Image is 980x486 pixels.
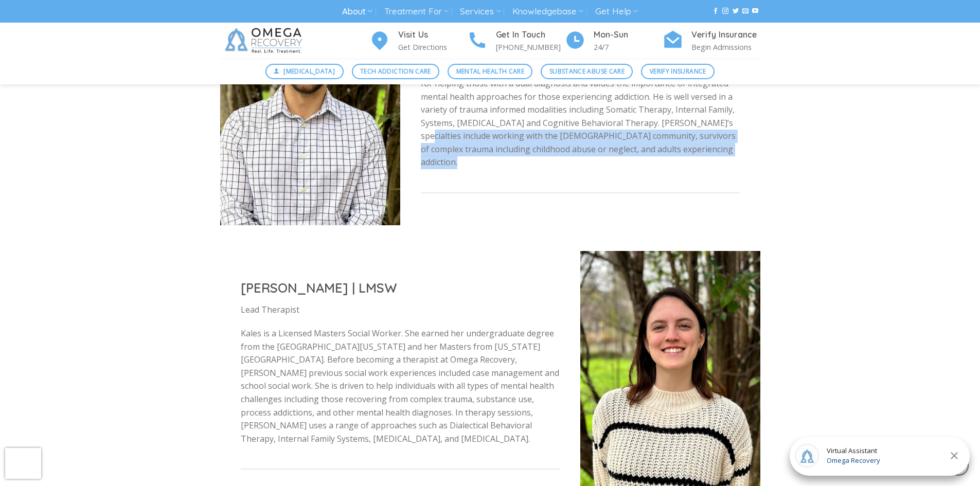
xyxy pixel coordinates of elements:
[512,2,583,21] a: Knowledgebase
[241,303,560,317] p: Lead Therapist
[398,28,467,42] h4: Visit Us
[594,28,663,42] h4: Mon-Sun
[241,327,560,445] p: Kales is a Licensed Masters Social Worker. She earned her undergraduate degree from the [GEOGRAPH...
[283,66,335,76] span: [MEDICAL_DATA]
[722,8,728,15] a: Follow on Instagram
[641,64,715,79] a: Verify Insurance
[496,41,565,53] p: [PHONE_NUMBER]
[421,38,740,169] p: [PERSON_NAME] is a Licensed Professional Counselor. He received his B.S. in Psychology from [US_S...
[369,28,467,53] a: Visit Us Get Directions
[595,2,638,21] a: Get Help
[752,8,758,15] a: Follow on YouTube
[448,64,532,79] a: Mental Health Care
[342,2,372,21] a: About
[220,23,310,59] img: Omega Recovery
[467,28,565,53] a: Get In Touch [PHONE_NUMBER]
[663,28,760,53] a: Verify Insurance Begin Admissions
[360,66,431,76] span: Tech Addiction Care
[241,279,560,296] h2: [PERSON_NAME] | LMSW
[460,2,501,21] a: Services
[742,8,749,15] a: Send us an email
[352,64,440,79] a: Tech Addiction Care
[398,41,467,53] p: Get Directions
[265,64,344,79] a: [MEDICAL_DATA]
[549,66,625,76] span: Substance Abuse Care
[691,41,760,53] p: Begin Admissions
[541,64,633,79] a: Substance Abuse Care
[733,8,739,15] a: Follow on Twitter
[456,66,524,76] span: Mental Health Care
[691,28,760,42] h4: Verify Insurance
[594,41,663,53] p: 24/7
[712,8,719,15] a: Follow on Facebook
[650,66,706,76] span: Verify Insurance
[496,28,565,42] h4: Get In Touch
[384,2,449,21] a: Treatment For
